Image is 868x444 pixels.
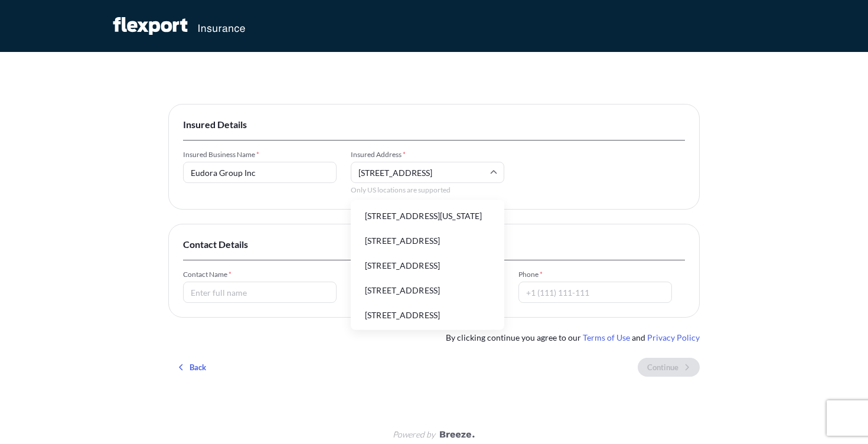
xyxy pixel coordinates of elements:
input: Enter full address [351,162,504,183]
span: Contact Details [183,239,685,250]
button: Back [168,358,216,377]
input: Enter full name [183,162,337,183]
input: Enter full name [183,282,337,303]
li: [STREET_ADDRESS] [355,254,500,277]
p: Back [190,361,206,373]
input: +1 (111) 111-111 [518,282,672,303]
li: [STREET_ADDRESS] [355,230,500,252]
li: [STREET_ADDRESS][US_STATE] [355,205,500,227]
span: Phone [518,270,672,279]
span: Insured Business Name [183,150,337,159]
a: Privacy Policy [647,332,700,342]
li: [STREET_ADDRESS] [355,279,500,302]
button: Continue [638,358,700,377]
p: Continue [647,361,678,373]
a: Terms of Use [583,332,630,342]
span: Contact Name [183,270,337,279]
span: Insured Details [183,119,685,130]
span: Powered by [393,429,435,440]
li: [STREET_ADDRESS] [355,304,500,327]
span: By clicking continue you agree to our and [446,332,700,344]
span: Insured Address [351,150,504,159]
span: Only US locations are supported [351,185,504,195]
